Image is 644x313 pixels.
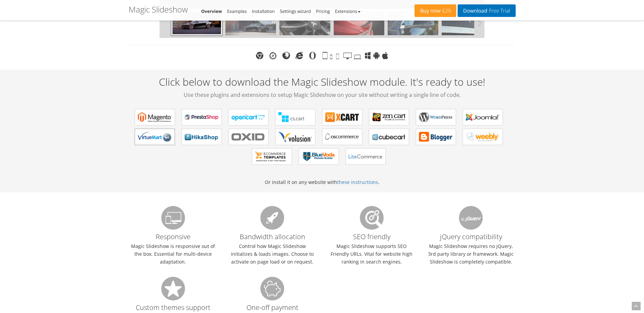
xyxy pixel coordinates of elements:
[487,8,510,14] span: Free Trial
[255,151,289,162] b: Magic Slideshow for ecommerce Templates
[185,112,219,122] b: Magic Slideshow for PrestaShop
[466,132,500,142] b: Magic Slideshow for Weebly
[185,132,219,142] b: Magic Slideshow for HikaShop
[426,242,516,266] p: Magic Slideshow requires no jQuery, 3rd party library or framework. Magic Slideshow is completely...
[335,8,361,14] a: Extensions
[227,8,247,14] a: Examples
[129,70,516,192] div: Or install it on any website with .
[256,52,316,59] img: Chrome, Safari, Firefox, MS Edge, IE, Opera
[302,151,336,162] b: Magic Slideshow for BlueVoda
[129,277,218,311] h3: Custom themes support
[225,12,276,35] img: models-02.jpg
[135,109,175,125] a: Magic Slideshow for Magento
[228,109,269,125] a: Magic Slideshow for OpenCart
[426,206,516,241] h3: jQuery compatibility
[369,109,409,125] a: Magic Slideshow for Zen Cart
[415,4,456,17] a: Buy now£29
[232,132,265,142] b: Magic Slideshow for OXID
[129,5,188,14] h1: Magic Slideshow
[466,112,500,122] b: Magic Slideshow for Joomla
[278,112,312,122] b: Magic Slideshow for CS-Cart
[228,242,317,266] p: Control how Magic Slideshow initializes & loads images. Choose to activate on page load or on req...
[416,109,456,125] a: Magic Slideshow for WordPress
[323,52,388,59] img: Tablet, phone, smartphone, desktop, laptop, Windows, Android, iOS
[463,129,503,145] a: Magic Slideshow for Weebly
[327,206,417,241] h3: SEO friendly
[232,112,265,122] b: Magic Slideshow for OpenCart
[442,12,492,35] img: models-07.jpg
[349,151,383,162] b: Magic Slideshow for LiteCommerce
[463,109,503,125] a: Magic Slideshow for Joomla
[325,132,359,142] b: Magic Slideshow for osCommerce
[372,132,406,142] b: Magic Slideshow for CubeCart
[129,206,218,241] h3: Responsive
[322,109,362,125] a: Magic Slideshow for X-Cart
[252,148,292,165] a: Magic Slideshow for ecommerce Templates
[279,12,330,35] img: models-03.jpg
[441,8,451,14] span: £29
[182,129,222,145] a: Magic Slideshow for HikaShop
[129,242,218,266] p: Magic Slideshow is responsive out of the box. Essential for multi-device adaptation.
[299,148,339,165] a: Magic Slideshow for BlueVoda
[280,8,311,14] a: Settings wizard
[388,12,438,35] img: models-06.jpg
[372,112,406,122] b: Magic Slideshow for Zen Cart
[275,109,315,125] a: Magic Slideshow for CS-Cart
[419,112,453,122] b: Magic Slideshow for WordPress
[325,112,359,122] b: Magic Slideshow for X-Cart
[129,76,516,99] h2: Click below to download the Magic Slideshow module. It's ready to use!
[458,4,515,17] a: DownloadFree Trial
[182,109,222,125] a: Magic Slideshow for PrestaShop
[416,129,456,145] a: Magic Slideshow for Blogger
[327,242,417,266] p: Magic Slideshow supports SEO Friendly URLs. Vital for website high ranking in search engines.
[252,8,275,14] a: Installation
[369,129,409,145] a: Magic Slideshow for CubeCart
[337,179,378,185] a: these instructions
[201,8,222,14] a: Overview
[228,129,269,145] a: Magic Slideshow for OXID
[316,8,330,14] a: Pricing
[135,129,175,145] a: Magic Slideshow for VirtueMart
[228,206,317,241] h3: Bandwidth allocation
[278,132,312,142] b: Magic Slideshow for Volusion
[138,112,172,122] b: Magic Slideshow for Magento
[138,132,172,142] b: Magic Slideshow for VirtueMart
[419,132,453,142] b: Magic Slideshow for Blogger
[334,12,384,35] img: models-04.jpg
[322,129,362,145] a: Magic Slideshow for osCommerce
[129,91,516,99] span: Use these plugins and extensions to setup Magic Slideshow on your site without writing a single l...
[346,148,386,165] a: Magic Slideshow for LiteCommerce
[275,129,315,145] a: Magic Slideshow for Volusion
[228,277,317,311] h3: One-off payment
